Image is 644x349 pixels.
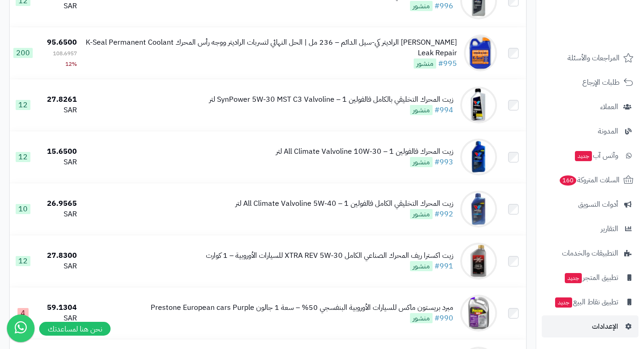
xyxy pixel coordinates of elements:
span: المدونة [598,125,618,138]
div: SAR [40,313,77,324]
span: 200 [13,48,33,58]
span: جديد [575,151,592,161]
span: منشور [414,58,436,69]
img: مبرد بريستون ماكس للسيارات الأوروبية البنفسجي 50% – سعة 1 جالون Prestone European cars Purple [460,295,497,332]
a: #990 [434,313,453,324]
div: 26.9565 [40,198,77,209]
img: logo-2.png [581,26,635,45]
img: زيت المحرك التخليقي الكامل فالفولين All Climate Valvoline 5W-40 – 1 لتر [460,191,497,227]
div: SAR [40,105,77,116]
div: مبرد بريستون ماكس للسيارات الأوروبية البنفسجي 50% – سعة 1 جالون Prestone European cars Purple [151,302,453,313]
a: وآتس آبجديد [542,145,638,167]
span: 12 [16,152,30,162]
div: زيت المحرك التخليقي الكامل فالفولين All Climate Valvoline 5W-40 – 1 لتر [235,198,453,209]
span: 12% [65,60,77,68]
a: الإعدادات [542,315,638,337]
div: SAR [40,261,77,272]
span: منشور [410,1,433,11]
a: #995 [438,58,457,69]
a: #993 [434,157,453,168]
span: 12 [16,100,30,110]
a: التطبيقات والخدمات [542,242,638,264]
span: طلبات الإرجاع [582,76,620,89]
span: منشور [410,313,433,323]
span: منشور [410,157,433,167]
a: #994 [434,105,453,116]
span: المراجعات والأسئلة [568,52,620,64]
span: 108.6957 [53,49,77,58]
span: 12 [16,256,30,266]
a: التقارير [542,218,638,240]
a: العملاء [542,96,638,118]
span: التطبيقات والخدمات [562,247,618,260]
img: زيت المحرك فالفولين All Climate Valvoline 10W-30 – 1 لتر [460,139,497,175]
img: زيت المحرك التخليقي بالكامل فالفولين SynPower 5W-30 MST C3 Valvoline – 1 لتر [460,87,497,123]
span: 160 [560,175,576,186]
div: 59.1304 [40,302,77,313]
a: تطبيق المتجرجديد [542,267,638,289]
span: 4 [18,308,29,318]
div: SAR [40,209,77,220]
div: 15.6500 [40,146,77,157]
span: تطبيق المتجر [564,271,618,284]
span: منشور [410,261,433,271]
a: #996 [434,0,453,12]
span: جديد [555,297,572,308]
a: تطبيق نقاط البيعجديد [542,291,638,313]
a: المدونة [542,120,638,142]
div: [PERSON_NAME] الراديتر كي-سيل الدائم – 236 مل | الحل النهائي لتسربات الراديتر ووجه رأس المحرك K-S... [84,37,457,58]
a: المراجعات والأسئلة [542,47,638,69]
span: منشور [410,209,433,219]
div: 27.8261 [40,94,77,105]
img: مانع تسرب الراديتر كي-سيل الدائم – 236 مل | الحل النهائي لتسربات الراديتر ووجه رأس المحرك K-Seal ... [464,35,497,71]
img: زيت اكسترا ريف المحرك الصناعي الكامل XTRA REV 5W-30 للسيارات الأوروبية – 1 كوارت [460,243,497,279]
span: العملاء [600,100,618,113]
a: أدوات التسويق [542,193,638,215]
div: 27.8300 [40,250,77,261]
span: جديد [565,273,582,283]
span: أدوات التسويق [578,198,618,211]
span: 95.6500 [47,37,77,48]
span: وآتس آب [574,149,618,162]
span: التقارير [601,222,618,235]
a: #991 [434,261,453,272]
span: منشور [410,105,433,115]
a: السلات المتروكة160 [542,169,638,191]
span: 10 [16,204,30,214]
div: زيت اكسترا ريف المحرك الصناعي الكامل XTRA REV 5W-30 للسيارات الأوروبية – 1 كوارت [206,250,453,261]
span: السلات المتروكة [559,174,620,186]
div: SAR [40,157,77,168]
span: الإعدادات [592,320,618,333]
div: زيت المحرك فالفولين All Climate Valvoline 10W-30 – 1 لتر [276,146,453,157]
a: #992 [434,209,453,220]
a: طلبات الإرجاع [542,71,638,93]
span: تطبيق نقاط البيع [554,296,618,308]
div: زيت المحرك التخليقي بالكامل فالفولين SynPower 5W-30 MST C3 Valvoline – 1 لتر [209,94,453,105]
div: SAR [40,1,77,12]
